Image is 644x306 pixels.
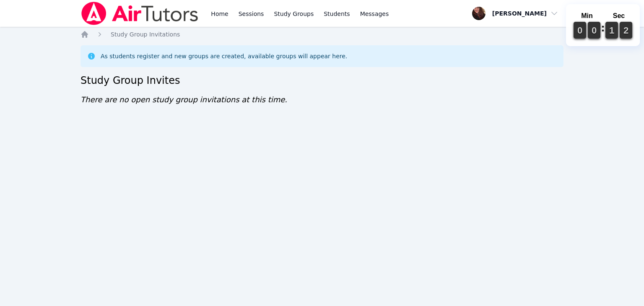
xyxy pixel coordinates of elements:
[111,31,180,38] span: Study Group Invitations
[80,30,563,39] nav: Breadcrumb
[80,2,199,25] img: Air Tutors
[360,10,389,18] span: Messages
[80,74,563,87] h2: Study Group Invites
[111,30,180,39] a: Study Group Invitations
[101,52,347,60] div: As students register and new groups are created, available groups will appear here.
[80,95,287,104] span: There are no open study group invitations at this time.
